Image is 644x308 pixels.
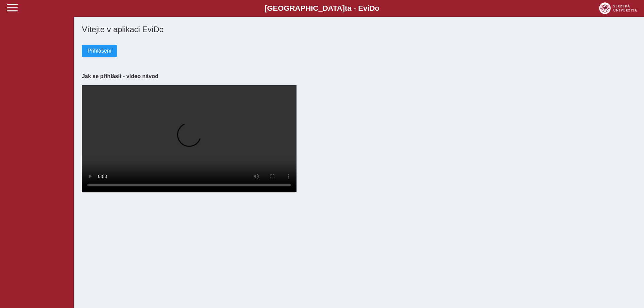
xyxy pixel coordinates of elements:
video: Your browser does not support the video tag. [82,85,297,192]
span: Přihlášení [88,48,111,54]
span: t [345,4,347,12]
b: [GEOGRAPHIC_DATA] a - Evi [20,4,624,13]
h3: Jak se přihlásit - video návod [82,73,636,79]
span: o [375,4,380,12]
button: Přihlášení [82,45,117,57]
h1: Vítejte v aplikaci EviDo [82,25,636,34]
img: logo_web_su.png [599,2,637,14]
span: D [369,4,375,12]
